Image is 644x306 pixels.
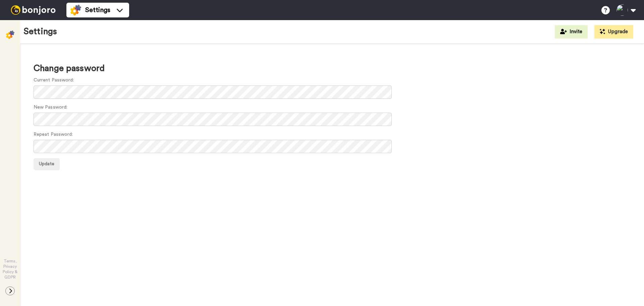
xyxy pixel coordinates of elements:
[34,64,631,73] h1: Change password
[34,104,67,111] label: New Password:
[34,77,74,84] label: Current Password:
[594,25,633,39] button: Upgrade
[34,158,60,170] button: Update
[8,5,58,15] img: bj-logo-header-white.svg
[34,131,73,138] label: Repeat Password:
[6,30,14,39] img: settings-colored.svg
[555,25,588,39] button: Invite
[39,162,54,166] span: Update
[85,5,110,15] span: Settings
[23,27,57,37] h1: Settings
[70,5,81,15] img: settings-colored.svg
